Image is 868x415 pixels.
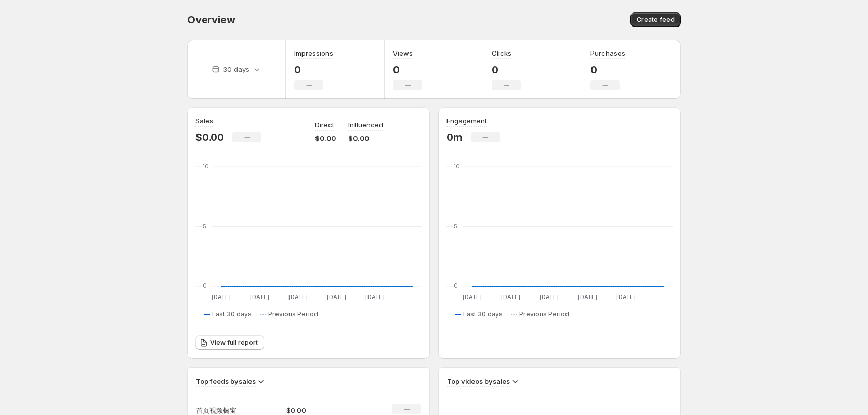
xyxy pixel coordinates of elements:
span: Previous Period [519,310,569,318]
text: [DATE] [616,293,636,301]
p: 0 [393,63,422,76]
h3: Top videos by sales [447,376,510,386]
text: [DATE] [501,293,520,301]
text: [DATE] [365,293,385,301]
h3: Impressions [294,48,333,58]
text: 0 [203,282,207,289]
p: 30 days [223,64,249,74]
span: View full report [210,339,258,347]
p: 0 [294,63,333,76]
span: Overview [187,14,235,26]
text: [DATE] [250,293,269,301]
p: Influenced [348,120,383,130]
p: Direct [315,120,334,130]
p: $0.00 [315,133,336,144]
button: Create feed [630,12,681,27]
text: [DATE] [288,293,308,301]
text: 5 [203,223,206,230]
span: Last 30 days [212,310,252,318]
span: Last 30 days [463,310,503,318]
h3: Clicks [492,48,511,58]
text: [DATE] [327,293,346,301]
text: 10 [203,163,209,170]
p: 0m [446,131,463,144]
text: [DATE] [540,293,559,301]
p: $0.00 [348,133,383,144]
h3: Top feeds by sales [196,376,256,386]
text: 0 [454,282,458,289]
text: [DATE] [212,293,231,301]
h3: Engagement [446,115,487,126]
span: Previous Period [268,310,318,318]
h3: Purchases [590,48,625,58]
text: [DATE] [463,293,482,301]
p: 0 [590,63,625,76]
text: 5 [454,223,457,230]
p: 0 [492,63,521,76]
a: View full report [195,335,264,350]
h3: Sales [195,115,213,126]
span: Create feed [637,16,675,24]
text: [DATE] [578,293,597,301]
h3: Views [393,48,413,58]
text: 10 [454,163,460,170]
p: $0.00 [195,131,224,144]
